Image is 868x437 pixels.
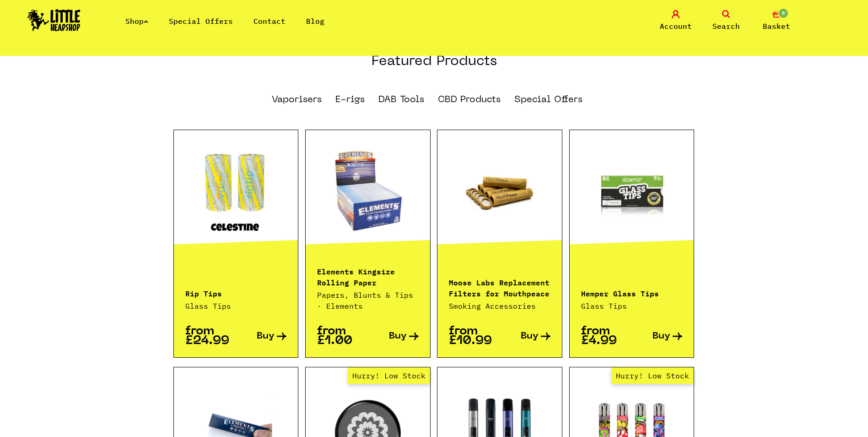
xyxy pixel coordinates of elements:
[500,327,550,346] a: Buy
[185,327,236,346] p: from £24.99
[253,16,286,26] a: Contact
[389,332,407,341] span: Buy
[632,327,683,346] a: Buy
[581,300,683,311] p: Glass Tips
[778,8,789,19] span: 0
[306,16,324,26] a: Blog
[335,95,365,104] a: E-rigs
[763,21,790,32] span: Basket
[449,327,500,346] p: from £10.99
[754,10,799,32] a: 0 Basket
[581,287,683,298] p: Hemper Glass Tips
[317,265,419,287] p: Elements Kingsize Rolling Paper
[173,53,695,91] h2: Featured Products
[660,21,692,32] span: Account
[317,327,368,346] p: from £1.00
[348,367,430,384] span: Hurry! Low Stock
[449,276,550,298] p: Moose Labs Replacement Filters for Mouthpeace
[581,327,632,346] p: from £4.99
[611,367,694,384] span: Hurry! Low Stock
[712,21,740,32] span: Search
[125,16,148,26] a: Shop
[236,327,286,346] a: Buy
[514,95,582,104] a: Special Offers
[703,10,749,32] a: Search
[185,287,287,298] p: Rip Tips
[438,95,501,104] a: CBD Products
[521,332,539,341] span: Buy
[169,16,233,26] a: Special Offers
[272,95,322,104] a: Vaporisers
[378,95,424,104] a: DAB Tools
[449,300,550,311] p: Smoking Accessories
[257,332,275,341] span: Buy
[368,327,419,346] a: Buy
[652,332,670,341] span: Buy
[317,290,419,311] p: Papers, Blunts & Tips · Elements
[185,300,287,311] p: Glass Tips
[27,9,81,31] img: Little Head Shop Logo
